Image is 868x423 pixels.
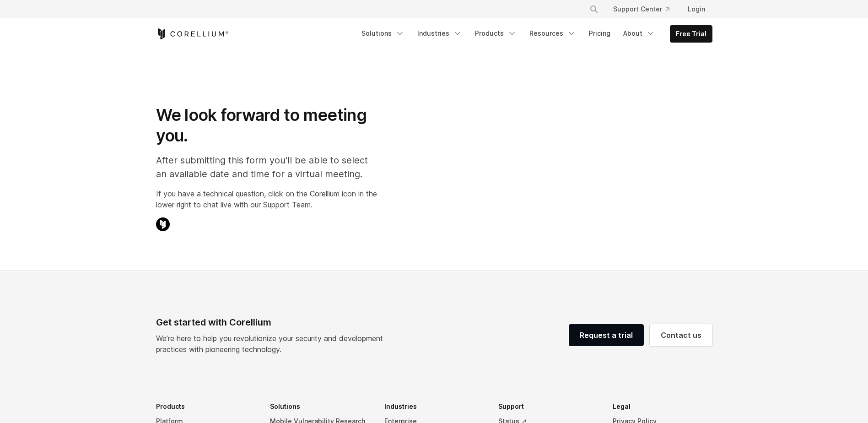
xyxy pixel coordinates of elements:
[650,324,712,346] a: Contact us
[156,188,377,210] p: If you have a technical question, click on the Corellium icon in the lower right to chat live wit...
[583,25,616,42] a: Pricing
[569,324,644,346] a: Request a trial
[156,217,170,231] img: Corellium Chat Icon
[578,1,712,17] div: Navigation Menu
[156,153,377,181] p: After submitting this form you'll be able to select an available date and time for a virtual meet...
[356,25,712,43] div: Navigation Menu
[156,105,377,146] h1: We look forward to meeting you.
[156,315,390,329] div: Get started with Corellium
[680,1,712,17] a: Login
[469,25,522,42] a: Products
[156,28,229,39] a: Corellium Home
[412,25,468,42] a: Industries
[618,25,661,42] a: About
[670,26,712,42] a: Free Trial
[156,333,390,355] p: We’re here to help you revolutionize your security and development practices with pioneering tech...
[524,25,582,42] a: Resources
[606,1,677,17] a: Support Center
[586,1,602,17] button: Search
[356,25,410,42] a: Solutions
